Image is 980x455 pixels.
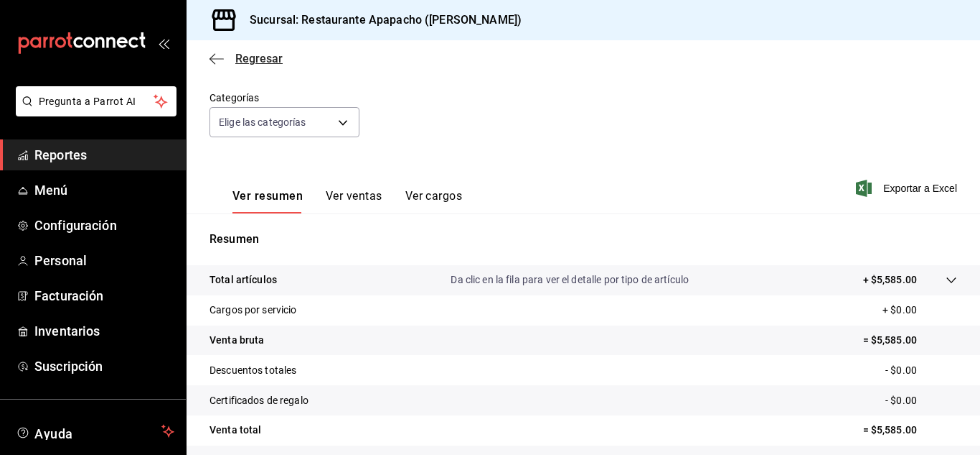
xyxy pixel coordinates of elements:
p: = $5,585.00 [863,333,957,348]
span: Inventarios [34,321,174,341]
p: Cargos por servicio [209,303,297,318]
button: open_drawer_menu [158,37,169,49]
label: Categorías [209,93,359,103]
a: Pregunta a Parrot AI [10,104,176,119]
span: Personal [34,251,174,270]
span: Pregunta a Parrot AI [39,94,154,109]
span: Elige las categorías [219,115,306,129]
p: + $0.00 [882,303,957,318]
button: Pregunta a Parrot AI [16,86,176,116]
p: Resumen [209,231,957,248]
span: Facturación [34,286,174,305]
button: Exportar a Excel [859,180,957,197]
span: Menú [34,180,174,200]
div: navigation tabs [232,189,462,213]
p: - $0.00 [885,363,957,378]
button: Regresar [209,52,283,65]
p: Descuentos totales [209,363,296,378]
button: Ver ventas [326,189,382,213]
span: Configuración [34,216,174,235]
p: + $5,585.00 [863,272,917,288]
span: Ayuda [34,423,156,440]
p: Venta total [209,423,261,438]
p: - $0.00 [885,393,957,408]
span: Reportes [34,145,174,165]
h3: Sucursal: Restaurante Apapacho ([PERSON_NAME]) [238,12,522,29]
span: Regresar [235,52,283,65]
p: Certificados de regalo [209,393,308,408]
p: = $5,585.00 [863,423,957,438]
button: Ver cargos [405,189,463,213]
span: Suscripción [34,357,174,376]
p: Total artículos [209,272,277,288]
button: Ver resumen [232,189,303,213]
p: Da clic en la fila para ver el detalle por tipo de artículo [451,272,689,288]
p: Venta bruta [209,333,264,348]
